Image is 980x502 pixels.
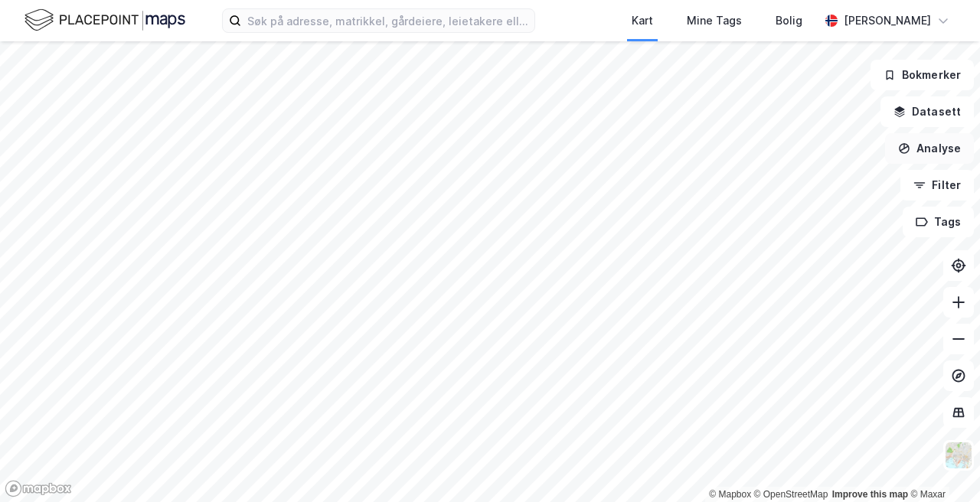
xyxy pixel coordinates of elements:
[844,11,931,30] div: [PERSON_NAME]
[832,489,908,500] a: Improve this map
[885,133,974,164] button: Analyse
[632,11,653,30] div: Kart
[709,489,751,500] a: Mapbox
[5,480,72,497] a: Mapbox homepage
[241,9,534,32] input: Søk på adresse, matrikkel, gårdeiere, leietakere eller personer
[687,11,742,30] div: Mine Tags
[903,207,974,237] button: Tags
[880,96,974,127] button: Datasett
[776,11,802,30] div: Bolig
[900,170,974,200] button: Filter
[903,429,980,502] div: Kontrollprogram for chat
[903,429,980,502] iframe: Chat Widget
[24,7,185,34] img: logo.f888ab2527a4732fd821a326f86c7f29.svg
[754,489,828,500] a: OpenStreetMap
[871,60,974,90] button: Bokmerker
